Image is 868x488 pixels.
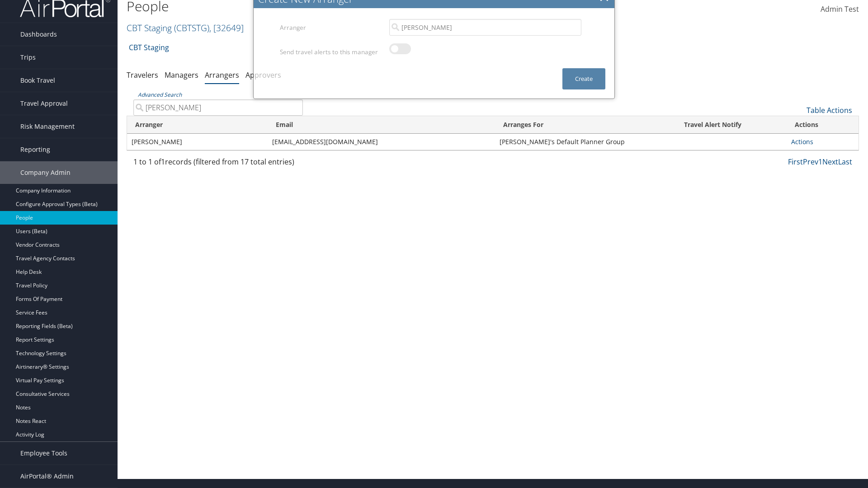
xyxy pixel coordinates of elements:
a: Travelers [127,70,158,80]
td: [EMAIL_ADDRESS][DOMAIN_NAME] [268,134,495,150]
a: 1 [818,157,822,167]
span: Dashboards [20,23,57,46]
a: CBT Staging [127,22,244,34]
span: Employee Tools [20,442,67,465]
div: 1 to 1 of records (filtered from 17 total entries) [133,156,303,172]
span: 1 [161,157,165,167]
span: Travel Approval [20,92,68,115]
span: ( CBTSTG ) [174,22,209,34]
span: , [ 32649 ] [209,22,244,34]
a: First [788,157,803,167]
th: Arranger: activate to sort column descending [127,116,268,134]
th: Actions [787,116,859,134]
a: Prev [803,157,818,167]
th: Email: activate to sort column ascending [268,116,495,134]
span: Risk Management [20,115,75,138]
span: Book Travel [20,69,55,92]
span: AirPortal® Admin [20,465,74,488]
label: Send travel alerts to this manager [280,43,382,61]
th: Arranges For: activate to sort column ascending [495,116,638,134]
a: Last [838,157,852,167]
a: Advanced Search [138,91,182,99]
input: Advanced Search [133,99,303,116]
a: Approvers [245,70,281,80]
span: Trips [20,46,36,69]
td: [PERSON_NAME] [127,134,268,150]
td: [PERSON_NAME]'s Default Planner Group [495,134,638,150]
button: Create [562,68,605,89]
span: Admin Test [821,4,859,14]
a: Table Actions [807,105,852,115]
a: Actions [791,137,813,146]
th: Travel Alert Notify: activate to sort column ascending [639,116,787,134]
span: Reporting [20,138,50,161]
a: Next [822,157,838,167]
a: Managers [165,70,198,80]
a: CBT Staging [129,38,169,56]
a: Arrangers [205,70,239,80]
span: Company Admin [20,161,71,184]
label: Arranger [280,19,382,36]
